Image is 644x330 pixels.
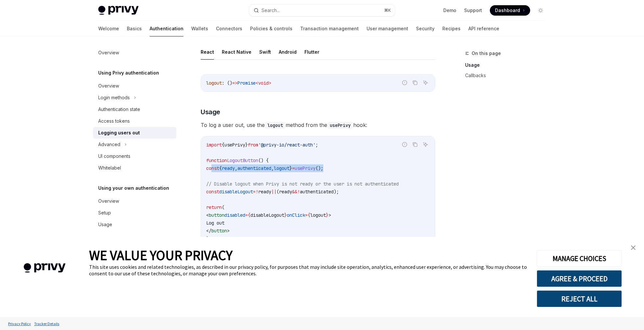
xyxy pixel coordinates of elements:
[98,94,130,102] div: Login methods
[258,189,271,195] span: ready
[206,165,219,171] span: const
[249,5,395,16] button: Search...⌘K
[98,152,130,160] div: UI components
[400,78,409,87] button: Report incorrect code
[253,189,256,195] span: =
[98,164,121,172] div: Whitelabel
[191,21,208,36] a: Wallets
[206,189,219,195] span: const
[271,165,274,171] span: ,
[206,212,209,218] span: <
[206,228,211,234] span: </
[33,318,61,329] a: Tracker Details
[400,140,409,149] button: Report incorrect code
[93,162,176,174] a: Whitelabel
[315,142,318,148] span: ;
[98,49,119,57] div: Overview
[421,140,430,149] button: Ask AI
[93,207,176,219] a: Setup
[98,6,139,15] img: light logo
[442,21,461,36] a: Recipes
[224,142,245,148] span: usePrivy
[98,117,130,125] div: Access tokens
[219,165,222,171] span: {
[631,245,636,250] img: close banner
[98,69,159,77] h5: Using Privy authentication
[258,142,315,148] span: '@privy-io/react-auth'
[472,49,501,57] span: On this page
[222,44,251,60] button: React Native
[416,21,435,36] a: Security
[279,189,292,195] span: ready
[206,236,211,241] span: );
[367,21,408,36] a: User management
[305,212,308,218] span: =
[227,228,230,234] span: >
[262,7,280,14] div: Search...
[284,212,287,218] span: }
[98,209,111,217] div: Setup
[227,158,258,163] span: LogoutButton
[292,165,295,171] span: =
[334,189,339,195] span: );
[7,318,33,329] a: Privacy Policy
[237,80,256,86] span: Promise
[250,21,292,36] a: Policies & controls
[222,165,235,171] span: ready
[206,142,222,148] span: import
[384,8,391,13] span: ⌘ K
[300,189,334,195] span: authenticated
[98,184,169,192] h5: Using your own authentication
[216,21,242,36] a: Connectors
[211,228,227,234] span: button
[93,195,176,207] a: Overview
[468,21,499,36] a: API reference
[274,165,289,171] span: logout
[98,82,119,90] div: Overview
[222,80,232,86] span: : ()
[256,80,258,86] span: <
[98,197,119,205] div: Overview
[265,122,286,129] code: logout
[206,80,222,86] span: logout
[98,141,120,148] div: Advanced
[201,107,220,117] span: Usage
[411,140,419,149] button: Copy the contents from the code block
[98,21,119,36] a: Welcome
[310,212,326,218] span: logout
[269,80,271,86] span: >
[206,158,227,163] span: function
[465,60,551,70] a: Usage
[89,247,233,264] span: WE VALUE YOUR PRIVACY
[271,189,276,195] span: ||
[411,78,419,87] button: Copy the contents from the code block
[295,165,315,171] span: usePrivy
[464,7,482,14] a: Support
[206,220,224,226] span: Log out
[98,105,140,113] div: Authentication state
[308,212,310,218] span: {
[276,189,279,195] span: (
[292,189,297,195] span: &&
[89,264,527,277] div: This site uses cookies and related technologies, as described in our privacy policy, for purposes...
[98,129,140,137] div: Logging users out
[93,115,176,127] a: Access tokens
[421,78,430,87] button: Ask AI
[245,212,248,218] span: =
[258,80,269,86] span: void
[222,142,224,148] span: {
[259,44,271,60] button: Swift
[537,250,622,267] button: MANAGE CHOICES
[93,150,176,162] a: UI components
[248,142,258,148] span: from
[98,221,112,228] div: Usage
[535,5,546,16] button: Toggle dark mode
[256,189,258,195] span: !
[224,212,245,218] span: disabled
[93,127,176,139] a: Logging users out
[537,270,622,287] button: AGREE & PROCEED
[201,44,214,60] button: React
[287,212,305,218] span: onClick
[93,47,176,59] a: Overview
[315,165,323,171] span: ();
